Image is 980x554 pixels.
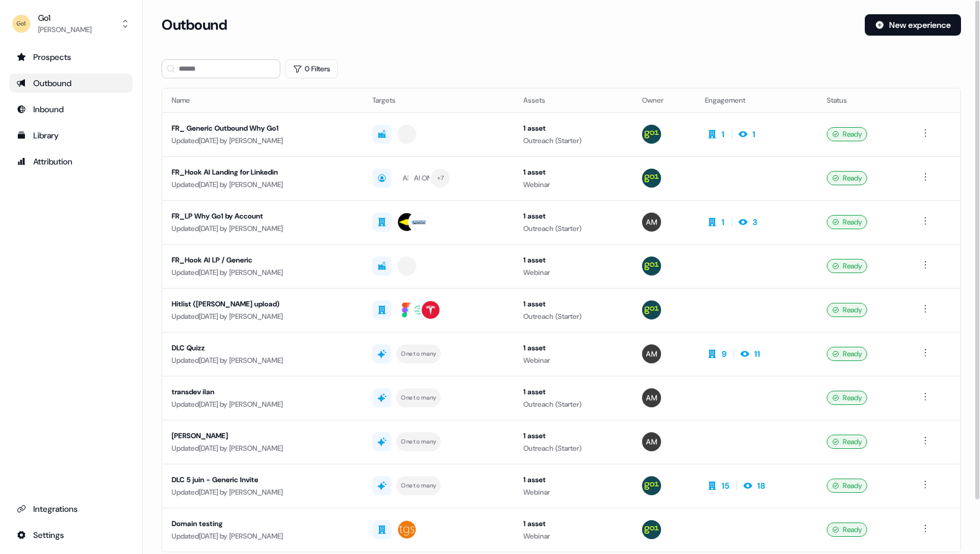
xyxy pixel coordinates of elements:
a: Go to prospects [10,48,132,67]
a: Go to Inbound [10,100,132,119]
div: One to many [401,392,436,403]
th: Assets [514,88,633,112]
img: Antoine [642,257,661,276]
div: Ready [827,479,867,493]
div: AU [414,172,423,184]
img: Antoine [642,476,661,495]
div: Hitlist ([PERSON_NAME] upload) [172,298,353,310]
img: Antoine [642,520,661,539]
div: Go1 [38,12,91,24]
div: Prospects [17,51,125,63]
div: AL [403,172,411,184]
a: Go to integrations [10,525,132,544]
div: FR_Hook AI Landing for Linkedin [172,166,353,178]
h3: Outbound [162,16,227,34]
button: New experience [865,14,961,36]
div: 11 [754,348,760,360]
div: FR_Hook AI LP / Generic [172,254,353,266]
div: Attribution [17,156,125,167]
div: Library [17,129,125,141]
th: Status [817,88,909,112]
div: 1 asset [523,254,624,266]
div: 1 asset [523,430,624,442]
div: transdev ilan [172,386,353,398]
div: Updated [DATE] by [PERSON_NAME] [172,179,353,191]
div: Ready [827,391,867,405]
a: Go to attribution [10,152,132,171]
th: Name [162,88,363,112]
div: [PERSON_NAME] [172,430,353,442]
div: Ready [827,215,867,229]
img: Antoine [642,300,661,319]
div: 1 [722,216,725,228]
div: 1 [722,128,725,140]
div: Ready [827,347,867,361]
button: 0 Filters [285,59,338,78]
div: 1 asset [523,342,624,354]
a: Go to templates [10,126,132,145]
div: Updated [DATE] by [PERSON_NAME] [172,354,353,366]
div: Outreach (Starter) [523,311,624,322]
div: Ready [827,523,867,537]
div: 1 asset [523,210,624,222]
div: Webinar [523,354,624,366]
div: Updated [DATE] by [PERSON_NAME] [172,267,353,278]
img: Antoine [642,125,661,144]
div: Updated [DATE] by [PERSON_NAME] [172,311,353,322]
div: Updated [DATE] by [PERSON_NAME] [172,530,353,542]
div: Ready [827,259,867,273]
div: + 7 [437,173,444,183]
div: Settings [17,529,125,541]
div: Outbound [17,77,125,89]
div: Outreach (Starter) [523,223,624,235]
div: 1 asset [523,386,624,398]
div: 1 asset [523,122,624,134]
div: Updated [DATE] by [PERSON_NAME] [172,442,353,454]
div: 1 [753,128,755,140]
div: Updated [DATE] by [PERSON_NAME] [172,223,353,235]
div: Webinar [523,267,624,278]
div: [PERSON_NAME] [38,24,91,36]
div: 15 [722,480,729,492]
div: 18 [757,480,765,492]
div: One to many [401,480,436,491]
div: Outreach (Starter) [523,398,624,410]
div: 3 [753,216,757,228]
div: Webinar [523,486,624,498]
img: alexandre [642,213,661,232]
img: alexandre [642,344,661,363]
div: Updated [DATE] by [PERSON_NAME] [172,135,353,147]
div: Integrations [17,503,125,515]
div: Ready [827,127,867,141]
div: Webinar [523,179,624,191]
button: Go1[PERSON_NAME] [10,10,132,38]
div: DLC Quizz [172,342,353,354]
th: Targets [363,88,513,112]
div: Ready [827,435,867,449]
div: DLC 5 juin - Generic Invite [172,474,353,486]
th: Owner [633,88,695,112]
div: Outreach (Starter) [523,442,624,454]
img: Antoine [642,169,661,188]
div: Ready [827,171,867,185]
a: Go to integrations [10,499,132,518]
img: alexandre [642,432,661,451]
div: Inbound [17,103,125,115]
div: Domain testing [172,518,353,530]
div: Updated [DATE] by [PERSON_NAME] [172,398,353,410]
div: Ready [827,303,867,317]
div: FR_ Generic Outbound Why Go1 [172,122,353,134]
div: 1 asset [523,298,624,310]
div: One to many [401,436,436,447]
div: 9 [722,348,726,360]
div: 1 asset [523,166,624,178]
a: Go to outbound experience [10,74,132,93]
div: 1 asset [523,474,624,486]
div: FR_LP Why Go1 by Account [172,210,353,222]
div: 1 asset [523,518,624,530]
div: Updated [DATE] by [PERSON_NAME] [172,486,353,498]
div: Outreach (Starter) [523,135,624,147]
th: Engagement [696,88,817,112]
div: Webinar [523,530,624,542]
